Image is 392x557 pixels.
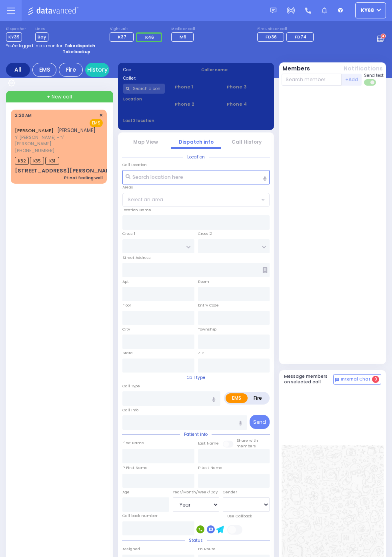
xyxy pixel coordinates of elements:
[185,537,207,543] span: Status
[175,84,217,90] span: Phone 1
[122,350,133,356] label: State
[122,255,151,260] label: Street Address
[118,34,126,40] span: K37
[173,489,220,495] div: Year/Month/Week/Day
[32,63,56,77] div: EMS
[232,138,262,145] a: Call History
[6,63,30,77] div: All
[180,431,212,437] span: Patient info
[198,350,204,356] label: ZIP
[15,167,116,175] div: [STREET_ADDRESS][PERSON_NAME]
[266,34,277,40] span: FD36
[6,27,26,32] label: Dispatcher
[45,157,59,165] span: K31
[198,303,219,308] label: Entry Code
[361,7,374,14] span: ky68
[295,34,306,40] span: FD74
[122,327,130,332] label: City
[227,513,252,519] label: Use Callback
[6,43,63,49] span: You're logged in as monitor.
[201,67,269,73] label: Caller name
[145,34,154,40] span: K46
[250,415,270,429] button: Send
[90,119,103,127] span: EMS
[198,279,209,285] label: Room
[122,279,129,285] label: Apt
[227,84,269,90] span: Phone 3
[183,154,209,160] span: Location
[284,374,334,384] h5: Message members on selected call
[175,101,217,108] span: Phone 2
[262,267,268,273] span: Other building occupants
[99,112,103,119] span: ✕
[30,157,44,165] span: K35
[35,27,48,32] label: Lines
[198,546,216,552] label: En Route
[372,376,379,383] span: 0
[35,32,48,42] span: Bay
[64,175,103,181] div: Pt not feeling well
[122,207,151,213] label: Location Name
[122,513,158,519] label: Call back number
[59,63,83,77] div: Fire
[110,27,164,32] label: Night unit
[15,134,100,147] span: ר' [PERSON_NAME] - ר' [PERSON_NAME]
[364,72,384,78] span: Send text
[123,118,196,124] label: Last 3 location
[123,75,191,81] label: Caller:
[179,138,214,145] a: Dispatch info
[236,443,256,449] span: members
[341,377,370,382] span: Internal Chat
[15,112,32,118] span: 2:20 AM
[227,101,269,108] span: Phone 4
[63,49,90,55] strong: Take backup
[15,127,54,134] a: [PERSON_NAME]
[344,64,383,73] button: Notifications
[198,441,219,446] label: Last Name
[333,374,381,385] button: Internal Chat 0
[6,32,22,42] span: KY39
[223,489,237,495] label: Gender
[257,27,316,32] label: Fire units on call
[15,147,54,154] span: [PHONE_NUMBER]
[282,74,342,86] input: Search member
[226,393,248,403] label: EMS
[28,6,81,16] img: Logo
[15,157,29,165] span: K82
[122,303,131,308] label: Floor
[282,64,310,73] button: Members
[122,184,133,190] label: Areas
[122,170,270,184] input: Search location here
[133,138,158,145] a: Map View
[47,93,72,100] span: + New call
[57,127,96,134] span: [PERSON_NAME]
[198,231,212,236] label: Cross 2
[171,27,196,32] label: Medic on call
[122,546,140,552] label: Assigned
[122,489,130,495] label: Age
[122,162,147,168] label: Call Location
[335,378,339,382] img: comment-alt.png
[236,438,258,443] small: Share with
[122,465,148,471] label: P First Name
[122,440,144,446] label: First Name
[85,63,109,77] a: History
[123,84,165,94] input: Search a contact
[355,2,386,18] button: ky68
[364,78,377,86] label: Turn off text
[270,8,276,14] img: message.svg
[247,393,268,403] label: Fire
[122,231,135,236] label: Cross 1
[198,327,216,332] label: Township
[122,407,138,413] label: Call Info
[180,34,186,40] span: M6
[123,96,165,102] label: Location
[123,67,191,73] label: Cad:
[183,375,209,381] span: Call type
[128,196,163,203] span: Select an area
[64,43,95,49] strong: Take dispatch
[122,383,140,389] label: Call Type
[198,465,222,471] label: P Last Name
